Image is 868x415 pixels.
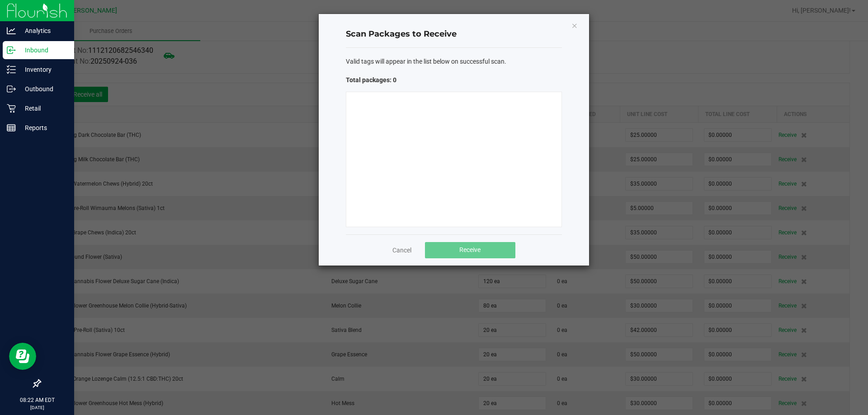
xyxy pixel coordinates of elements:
span: Total packages: 0 [346,75,454,85]
button: Receive [425,242,515,258]
p: [DATE] [4,404,70,411]
p: 08:22 AM EDT [4,396,70,404]
span: Valid tags will appear in the list below on successful scan. [346,57,506,66]
inline-svg: Outbound [7,84,16,93]
inline-svg: Analytics [7,26,16,35]
inline-svg: Retail [7,104,16,113]
inline-svg: Reports [7,123,16,132]
span: Receive [459,246,481,253]
inline-svg: Inventory [7,65,16,74]
p: Analytics [16,25,70,36]
p: Inbound [16,45,70,56]
button: Close [571,20,578,31]
inline-svg: Inbound [7,46,16,55]
iframe: Resource center [9,343,36,370]
p: Reports [16,122,70,133]
h4: Scan Packages to Receive [346,28,562,40]
p: Retail [16,103,70,114]
p: Inventory [16,64,70,75]
a: Cancel [392,246,411,255]
p: Outbound [16,84,70,94]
